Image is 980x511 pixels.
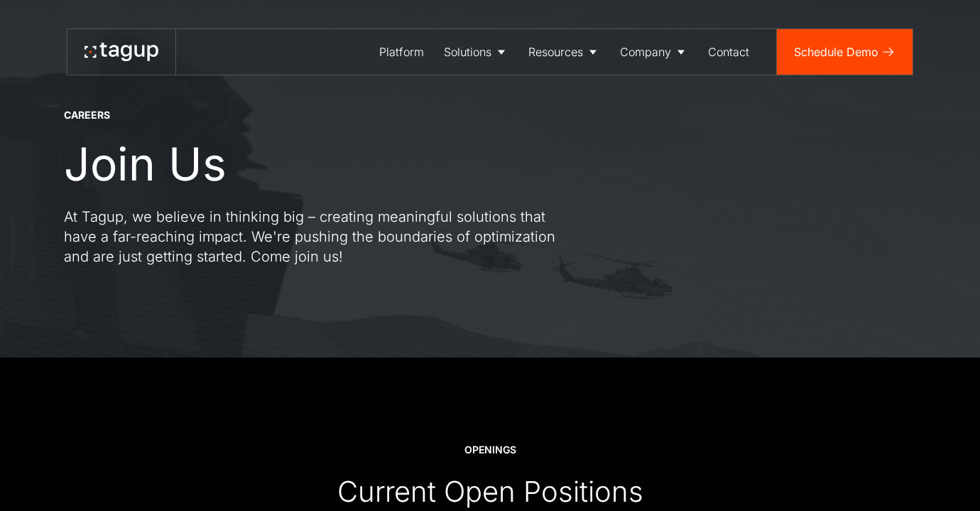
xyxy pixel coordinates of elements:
div: Contact [708,43,749,60]
div: CAREERS [64,108,110,122]
div: Company [620,43,671,60]
a: Contact [698,29,759,75]
div: Resources [528,43,583,60]
a: Resources [518,29,610,75]
div: OPENINGS [464,443,516,457]
a: Company [610,29,698,75]
p: At Tagup, we believe in thinking big – creating meaningful solutions that have a far-reaching imp... [64,207,575,267]
div: Solutions [444,43,491,60]
a: Schedule Demo [777,29,913,75]
div: Current Open Positions [337,474,643,510]
a: Platform [369,29,434,75]
a: Solutions [434,29,518,75]
h1: Join Us [64,139,227,190]
div: Schedule Demo [794,43,878,60]
div: Platform [379,43,424,60]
